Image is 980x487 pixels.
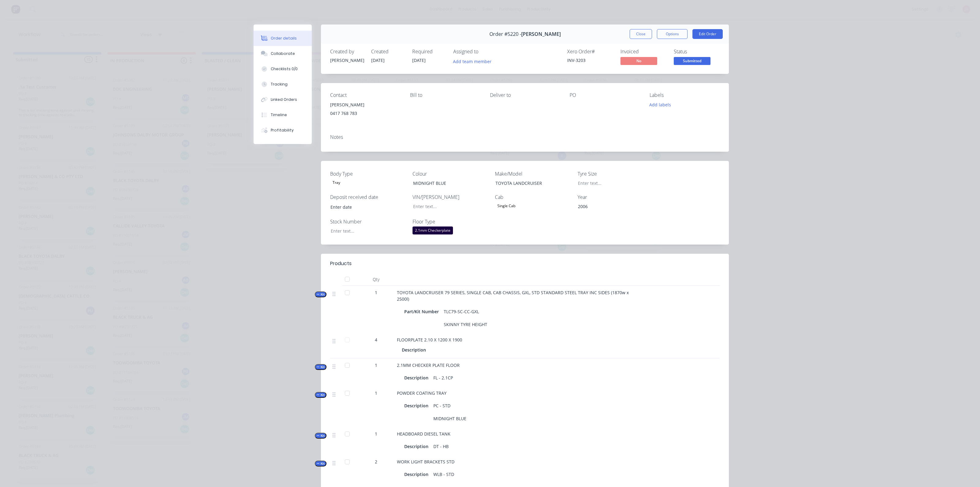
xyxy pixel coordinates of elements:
span: POWDER COATING TRAY [397,390,447,396]
button: Options [657,29,688,39]
span: Kit [317,365,325,369]
div: Xero Order # [567,49,613,55]
div: Created by [330,49,364,55]
div: Part/Kit Number [404,307,441,316]
span: 1 [375,431,377,437]
span: TOYOTA LANDCRUISER 79 SERIES, SINGLE CAB, CAB CHASSIS, GXL, STD STANDARD STEEL TRAY INC SIDES (18... [397,290,630,302]
div: Linked Orders [271,97,297,102]
span: Submitted [674,57,710,65]
div: PC - STD MIDNIGHT BLUE [431,401,469,423]
label: Body Type [330,170,407,177]
div: TLC79-SC-CC-GXL SKINNY TYRE HEIGHT [441,307,490,329]
button: Tracking [254,77,312,92]
span: Kit [317,461,325,466]
label: Stock Number [330,218,407,225]
span: FLOORPLATE 2.10 X 1200 X 1900 [397,337,462,343]
button: Kit [315,364,326,370]
div: Description [404,442,431,451]
button: Kit [315,392,326,398]
button: Timeline [254,107,312,123]
span: [DATE] [412,57,426,63]
div: Created [371,49,405,55]
div: Status [674,49,720,55]
div: Qty [358,273,394,286]
label: Year [578,193,654,201]
div: [PERSON_NAME]0417 768 783 [330,101,400,120]
div: [PERSON_NAME] [330,101,400,109]
div: TOYOTA LANDCRUISER [491,179,567,188]
div: 2006 [573,202,650,211]
label: Colour [413,170,489,177]
button: Add team member [450,57,495,65]
div: Checklists 0/0 [271,66,298,72]
div: Bill to [410,92,480,98]
div: Collaborate [271,51,295,56]
div: Assigned to [453,49,514,55]
div: Required [412,49,446,55]
div: 2.1mm Checkerplate [413,226,453,234]
button: Checklists 0/0 [254,61,312,77]
span: No [620,57,657,65]
span: Kit [317,433,325,438]
span: Kit [317,292,325,297]
label: VIN/[PERSON_NAME] [413,193,489,201]
button: Add team member [453,57,495,65]
div: WLB - STD [431,470,457,479]
div: 0417 768 783 [330,109,400,118]
div: Description [402,345,428,354]
div: Deliver to [490,92,560,98]
button: Profitability [254,123,312,138]
span: WORK LIGHT BRACKETS STD [397,459,454,465]
div: Notes [330,134,720,140]
span: [PERSON_NAME] [521,31,561,37]
div: Contact [330,92,400,98]
button: Linked Orders [254,92,312,107]
div: Products [330,260,352,267]
button: Kit [315,433,326,439]
span: HEADBOARD DIESEL TANK [397,431,450,437]
label: Deposit received date [330,193,407,201]
button: Submitted [674,57,710,66]
span: 1 [375,362,377,368]
button: Collaborate [254,46,312,61]
div: Order details [271,36,297,41]
div: FL - 2.1CP [431,373,455,382]
button: Edit Order [692,29,723,39]
span: Kit [317,393,325,397]
span: 1 [375,390,377,396]
label: Floor Type [413,218,489,225]
button: Kit [315,461,326,466]
div: Profitability [271,127,294,133]
div: Description [404,470,431,479]
button: Close [630,29,652,39]
div: INV-3203 [567,57,613,63]
span: [DATE] [371,57,385,63]
button: Add labels [646,101,674,109]
label: Cab [495,193,571,201]
span: 2 [375,458,377,465]
span: Order #5220 - [489,31,521,37]
div: PO [570,92,640,98]
div: MIDNIGHT BLUE [408,179,485,188]
span: 4 [375,337,377,343]
div: Tracking [271,82,288,87]
span: 2.1MM CHECKER PLATE FLOOR [397,362,460,368]
div: Description [404,373,431,382]
div: Labels [650,92,720,98]
div: Description [404,401,431,410]
input: Enter date [326,202,402,211]
button: Kit [315,291,326,297]
div: Timeline [271,112,287,118]
button: Order details [254,31,312,46]
div: [PERSON_NAME] [330,57,364,63]
label: Tyre Size [578,170,654,177]
div: DT - HB [431,442,451,451]
div: Tray [330,179,343,187]
div: Single Cab [495,202,518,210]
div: Invoiced [620,49,666,55]
span: 1 [375,289,377,296]
label: Make/Model [495,170,571,177]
